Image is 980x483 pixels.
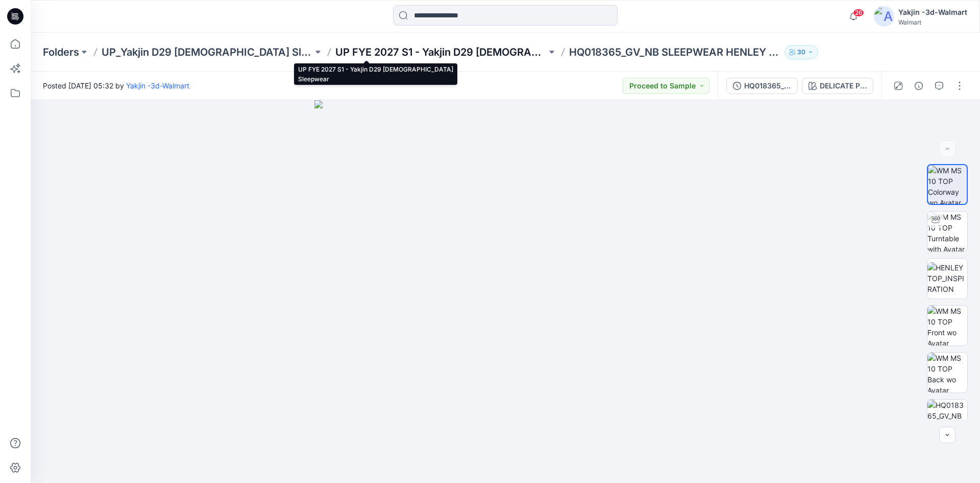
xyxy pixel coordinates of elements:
[928,165,967,204] img: WM MS 10 TOP Colorway wo Avatar
[102,45,313,59] a: UP_Yakjin D29 [DEMOGRAPHIC_DATA] Sleep
[43,80,189,91] span: Posted [DATE] 05:32 by
[927,306,967,346] img: WM MS 10 TOP Front wo Avatar
[43,45,79,59] a: Folders
[314,100,697,483] img: eyJhbGciOiJIUzI1NiIsImtpZCI6IjAiLCJzbHQiOiJzZXMiLCJ0eXAiOiJKV1QifQ.eyJkYXRhIjp7InR5cGUiOiJzdG9yYW...
[927,400,967,440] img: HQ018365_GV_NB SLEEPWEAR HENLEY TOP_F
[874,6,894,27] img: avatar
[820,80,867,91] div: DELICATE PINK
[335,45,547,59] a: UP FYE 2027 S1 - Yakjin D29 [DEMOGRAPHIC_DATA] Sleepwear
[927,212,967,251] img: WM MS 10 TOP Turntable with Avatar
[797,47,805,58] p: 30
[927,353,967,393] img: WM MS 10 TOP Back wo Avatar
[898,6,967,18] div: Yakjin -3d-Walmart
[802,78,873,94] button: DELICATE PINK
[126,81,189,90] a: Yakjin -3d-Walmart
[898,18,967,26] div: Walmart
[785,45,818,59] button: 30
[911,78,927,94] button: Details
[569,45,780,59] p: HQ018365_GV_NB SLEEPWEAR HENLEY TOP
[726,78,798,94] button: HQ018365_GV_NB SLEEPWEAR HENLEY TOP
[853,9,864,17] span: 26
[927,262,967,294] img: HENLEY TOP_INSPIRATION
[744,80,791,91] div: HQ018365_GV_NB SLEEPWEAR HENLEY TOP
